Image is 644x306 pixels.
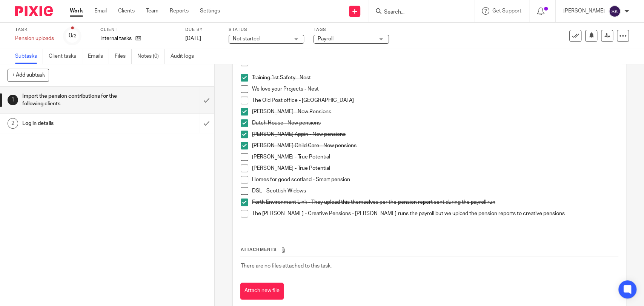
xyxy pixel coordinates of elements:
[252,74,618,81] p: Training 1st Safety - Nest
[185,36,201,41] span: [DATE]
[229,27,304,33] label: Status
[609,5,621,17] img: svg%3E
[115,49,132,64] a: Files
[252,165,618,172] p: [PERSON_NAME] - True Potential
[15,35,54,42] div: Pension uploads
[383,9,451,16] input: Search
[8,95,18,105] div: 1
[69,31,76,40] div: 0
[252,142,618,149] p: [PERSON_NAME] Child Care - Now pensions
[492,8,521,14] span: Get Support
[8,118,18,129] div: 2
[15,49,43,64] a: Subtasks
[252,153,618,161] p: [PERSON_NAME] - True Potential
[72,34,76,38] small: /2
[200,7,220,15] a: Settings
[241,263,332,269] span: There are no files attached to this task.
[185,27,219,33] label: Due by
[70,7,83,15] a: Work
[314,27,389,33] label: Tags
[233,36,260,42] span: Not started
[252,119,618,127] p: Dutch House - Now pensions
[88,49,109,64] a: Emails
[22,118,135,129] h1: Log in details
[171,49,200,64] a: Audit logs
[15,6,53,16] img: Pixie
[170,7,189,15] a: Reports
[252,108,618,115] p: [PERSON_NAME] - Now Pensions
[252,187,618,195] p: DSL - Scottish Widows
[252,176,618,183] p: Homes for good scotland - Smart pension
[563,7,605,15] p: [PERSON_NAME]
[241,248,277,252] span: Attachments
[15,27,54,33] label: Task
[318,36,334,42] span: Payroll
[94,7,107,15] a: Email
[100,35,132,42] p: Internal tasks
[252,210,618,217] p: The [PERSON_NAME] - Creative Pensions - [PERSON_NAME] runs the payroll but we upload the pension ...
[8,69,49,81] button: + Add subtask
[240,283,284,300] button: Attach new file
[252,85,618,93] p: We love your Projects - Nest
[137,49,165,64] a: Notes (0)
[49,49,82,64] a: Client tasks
[252,97,618,104] p: The Old Post office - [GEOGRAPHIC_DATA]
[252,131,618,138] p: [PERSON_NAME] Appin - Now pensions
[252,198,618,206] p: Forth Environment Link - They upload this themselves per the pension report sent during the payro...
[118,7,135,15] a: Clients
[22,91,135,110] h1: Import the pension contributions for the following clients
[146,7,158,15] a: Team
[100,27,176,33] label: Client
